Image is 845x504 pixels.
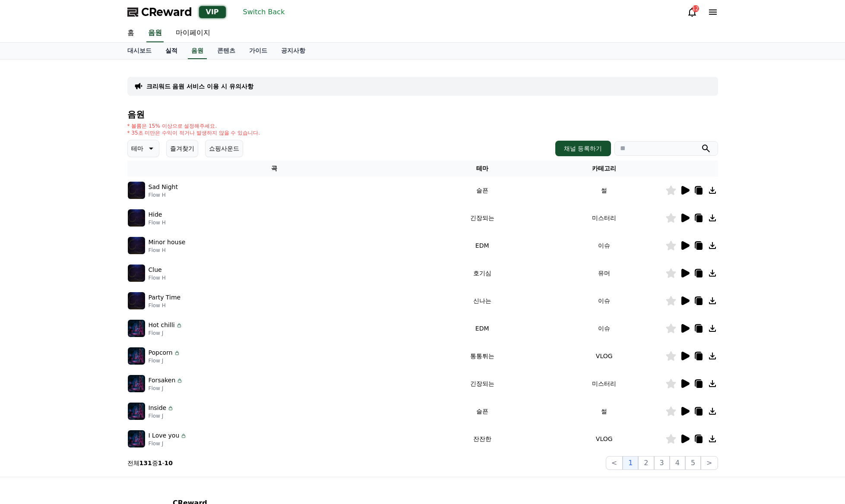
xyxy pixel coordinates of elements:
a: 음원 [188,43,207,59]
a: 공지사항 [274,43,312,59]
span: CReward [141,5,192,19]
img: music [128,430,145,447]
p: I Love you [149,431,180,440]
div: 12 [692,5,699,12]
td: 슬픈 [421,176,543,204]
td: EDM [421,315,543,342]
p: Flow H [149,192,178,198]
a: 크리워드 음원 서비스 이용 시 유의사항 [146,82,253,91]
strong: 1 [158,460,162,466]
button: Switch Back [240,5,288,19]
button: 4 [670,456,685,470]
p: Flow H [149,219,166,226]
button: 5 [685,456,701,470]
button: 3 [654,456,670,470]
h4: 음원 [127,110,718,119]
img: music [128,403,145,420]
td: 유머 [543,259,665,287]
p: Hot chilli [149,321,175,330]
td: VLOG [543,342,665,370]
a: 마이페이지 [169,24,217,42]
button: 1 [623,456,638,470]
td: 잔잔한 [421,425,543,453]
td: VLOG [543,425,665,453]
a: 실적 [158,43,184,59]
td: 신나는 [421,287,543,315]
img: music [128,237,145,254]
td: EDM [421,232,543,259]
img: music [128,182,145,199]
p: * 35초 미만은 수익이 적거나 발생하지 않을 수 있습니다. [127,129,260,136]
p: Popcorn [149,348,173,357]
strong: 10 [165,460,173,466]
td: 미스터리 [543,370,665,397]
a: 12 [687,7,697,17]
img: music [128,347,145,365]
p: Flow H [149,274,166,281]
p: * 볼륨은 15% 이상으로 설정해주세요. [127,123,260,129]
th: 곡 [127,161,421,176]
p: Flow J [149,413,174,419]
button: > [701,456,718,470]
img: music [128,292,145,309]
strong: 131 [139,460,152,466]
p: 전체 중 - [127,459,173,467]
div: VIP [199,6,226,18]
a: CReward [127,5,192,19]
td: 썰 [543,397,665,425]
img: music [128,320,145,337]
p: Minor house [149,238,186,247]
a: 가이드 [242,43,274,59]
p: Sad Night [149,183,178,192]
td: 썰 [543,176,665,204]
td: 이슈 [543,232,665,259]
img: music [128,375,145,392]
p: Party Time [149,293,181,302]
td: 이슈 [543,287,665,315]
p: Flow J [149,330,183,337]
button: 쇼핑사운드 [205,140,243,157]
button: < [606,456,623,470]
td: 긴장되는 [421,204,543,232]
button: 2 [638,456,654,470]
td: 미스터리 [543,204,665,232]
td: 긴장되는 [421,370,543,397]
button: 테마 [127,140,159,157]
p: 테마 [131,142,143,154]
th: 카테고리 [543,161,665,176]
p: Flow J [149,357,180,364]
p: Flow J [149,440,187,447]
td: 통통튀는 [421,342,543,370]
a: 홈 [120,24,141,42]
p: Forsaken [149,376,176,385]
img: music [128,265,145,282]
p: Flow J [149,385,184,392]
p: Flow H [149,247,186,254]
th: 테마 [421,161,543,176]
button: 채널 등록하기 [555,141,611,156]
p: Inside [149,403,167,413]
td: 호기심 [421,259,543,287]
a: 음원 [146,24,164,42]
td: 이슈 [543,315,665,342]
td: 슬픈 [421,397,543,425]
p: Clue [149,265,162,274]
p: Hide [149,210,162,219]
button: 즐겨찾기 [166,140,198,157]
a: 콘텐츠 [210,43,242,59]
a: 대시보드 [120,43,158,59]
img: music [128,209,145,227]
p: Flow H [149,302,181,309]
